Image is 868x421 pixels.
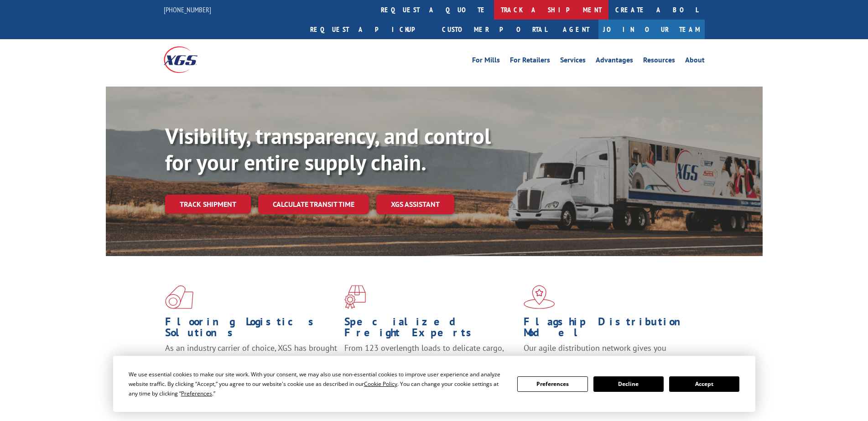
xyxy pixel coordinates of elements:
a: Advantages [596,56,633,67]
button: Decline [593,376,664,392]
img: xgs-icon-total-supply-chain-intelligence-red [165,285,193,309]
a: Services [560,56,586,67]
button: Preferences [517,376,587,392]
h1: Specialized Freight Experts [344,316,517,343]
div: Cookie Consent Prompt [113,356,755,412]
img: xgs-icon-flagship-distribution-model-red [524,285,555,309]
a: Calculate transit time [258,195,369,214]
b: Visibility, transparency, and control for your entire supply chain. [165,122,491,176]
h1: Flooring Logistics Solutions [165,316,338,343]
a: Request a pickup [303,20,435,39]
a: Track shipment [165,195,251,214]
h1: Flagship Distribution Model [524,316,696,343]
a: For Retailers [510,56,550,67]
a: [PHONE_NUMBER] [164,5,211,14]
a: For Mills [472,56,500,67]
span: As an industry carrier of choice, XGS has brought innovation and dedication to flooring logistics... [165,343,337,375]
span: Our agile distribution network gives you nationwide inventory management on demand. [524,343,691,364]
img: xgs-icon-focused-on-flooring-red [344,285,366,309]
span: Cookie Policy [364,380,397,388]
p: From 123 overlength loads to delicate cargo, our experienced staff knows the best way to move you... [344,343,517,383]
a: XGS ASSISTANT [376,195,454,214]
a: Agent [554,20,598,39]
a: About [685,56,705,67]
button: Accept [669,376,739,392]
span: Preferences [181,390,212,397]
a: Customer Portal [435,20,554,39]
div: We use essential cookies to make our site work. With your consent, we may also use non-essential ... [129,370,506,398]
a: Join Our Team [598,20,705,39]
a: Resources [643,56,675,67]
